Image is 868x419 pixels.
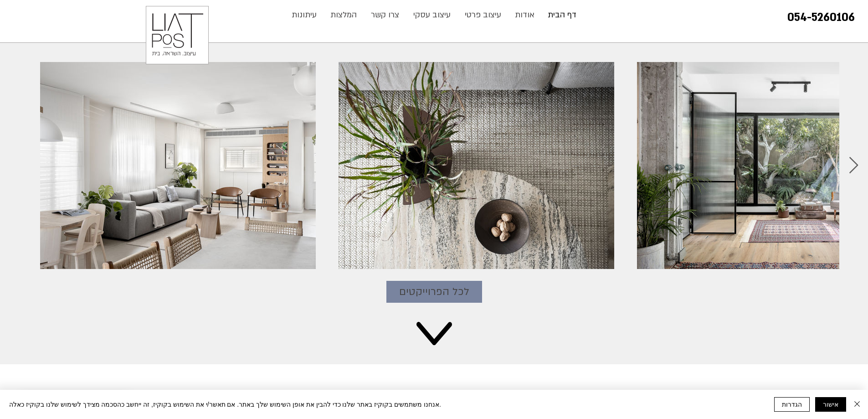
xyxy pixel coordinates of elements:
p: עיצוב פרטי [460,6,506,24]
p: אודות [510,6,539,24]
p: צרו קשר [366,6,404,24]
a: 054-5260106 [787,10,855,25]
img: סגירה [852,398,863,409]
a: עיצוב עסקי [406,6,458,24]
span: לכל הפרוייקטים [399,284,469,300]
a: לכל הפרוייקטים [386,281,482,303]
a: אודות [508,6,541,24]
p: עיצוב עסקי [409,6,455,24]
a: עיצוב פרטי [458,6,508,24]
nav: אתר [284,6,584,24]
p: המלצות [326,6,361,24]
button: Next Item [848,157,859,175]
a: עיצוב עסקי [397,384,473,406]
button: הגדרות [774,397,810,412]
a: עיתונות [285,6,324,24]
a: צרו קשר [364,6,406,24]
p: עיתונות [287,6,321,24]
button: אישור [815,397,846,412]
span: אנחנו משתמשים בקוקיז באתר שלנו כדי להבין את אופן השימוש שלך באתר. אם תאשר/י את השימוש בקוקיז, זה ... [9,400,441,409]
a: דף הבית [541,6,583,24]
button: סגירה [852,397,863,412]
p: דף הבית [543,6,581,24]
a: המלצות [324,6,364,24]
